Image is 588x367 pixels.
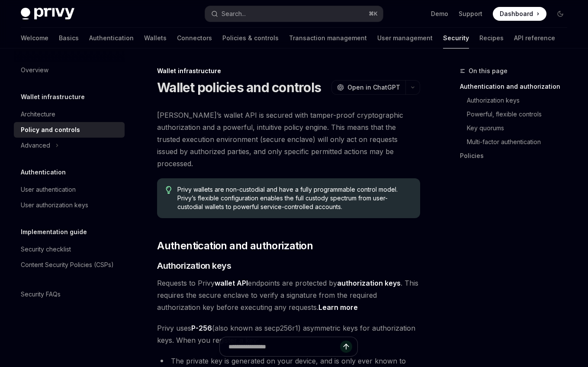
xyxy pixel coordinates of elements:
[21,260,114,270] div: Content Security Policies (CSPs)
[460,121,574,135] a: Key quorums
[14,197,125,213] a: User authorization keys
[14,122,125,138] a: Policy and controls
[369,10,378,17] span: ⌘ K
[21,65,48,75] div: Overview
[157,260,231,272] span: Authorization keys
[157,277,420,313] span: Requests to Privy endpoints are protected by . This requires the secure enclave to verify a signa...
[157,239,313,253] span: Authentication and authorization
[21,125,80,135] div: Policy and controls
[215,279,248,288] a: wallet API
[59,28,79,48] a: Basics
[157,109,420,170] span: [PERSON_NAME]’s wallet API is secured with tamper-proof cryptographic authorization and a powerfu...
[21,92,85,102] h5: Wallet infrastructure
[289,28,367,48] a: Transaction management
[479,28,504,48] a: Recipes
[21,8,74,20] img: dark logo
[14,241,125,257] a: Security checklist
[177,185,411,211] span: Privy wallets are non-custodial and have a fully programmable control model. Privy’s flexible con...
[14,106,125,122] a: Architecture
[191,324,212,333] a: P-256
[228,337,340,356] input: Ask a question...
[14,287,125,302] a: Security FAQs
[340,341,352,353] button: Send message
[460,149,574,163] a: Policies
[460,93,574,107] a: Authorization keys
[431,10,448,18] a: Demo
[157,80,321,95] h1: Wallet policies and controls
[337,279,401,287] strong: authorization keys
[14,182,125,197] a: User authentication
[377,28,433,48] a: User management
[14,257,125,273] a: Content Security Policies (CSPs)
[14,138,125,153] button: Toggle Advanced section
[21,140,50,151] div: Advanced
[14,62,125,78] a: Overview
[166,186,172,194] svg: Tip
[318,303,358,312] a: Learn more
[459,10,482,18] a: Support
[553,7,567,21] button: Toggle dark mode
[460,107,574,121] a: Powerful, flexible controls
[331,80,405,95] button: Open in ChatGPT
[222,28,279,48] a: Policies & controls
[21,200,88,210] div: User authorization keys
[21,244,71,254] div: Security checklist
[500,10,533,18] span: Dashboard
[21,109,55,119] div: Architecture
[469,66,508,76] span: On this page
[21,227,87,237] h5: Implementation guide
[21,289,61,299] div: Security FAQs
[222,9,246,19] div: Search...
[21,28,48,48] a: Welcome
[157,67,420,75] div: Wallet infrastructure
[144,28,167,48] a: Wallets
[514,28,555,48] a: API reference
[493,7,546,21] a: Dashboard
[443,28,469,48] a: Security
[205,6,382,22] button: Open search
[21,184,76,195] div: User authentication
[21,167,66,177] h5: Authentication
[347,83,400,92] span: Open in ChatGPT
[157,322,420,346] span: Privy uses (also known as secp256r1) asymmetric keys for authorization keys. When you register a ...
[177,28,212,48] a: Connectors
[460,135,574,149] a: Multi-factor authentication
[460,80,574,93] a: Authentication and authorization
[89,28,134,48] a: Authentication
